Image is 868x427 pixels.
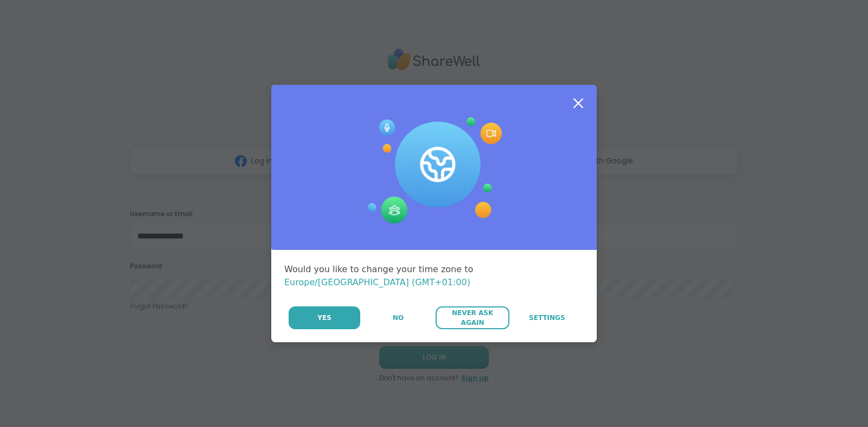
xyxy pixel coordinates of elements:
[529,313,565,323] span: Settings
[289,306,360,329] button: Yes
[510,306,584,329] a: Settings
[366,117,502,224] img: Session Experience
[436,306,509,329] button: Never Ask Again
[361,306,435,329] button: No
[393,313,404,323] span: No
[284,263,584,289] div: Would you like to change your time zone to
[284,277,470,287] span: Europe/[GEOGRAPHIC_DATA] (GMT+01:00)
[441,308,503,328] span: Never Ask Again
[317,313,331,323] span: Yes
